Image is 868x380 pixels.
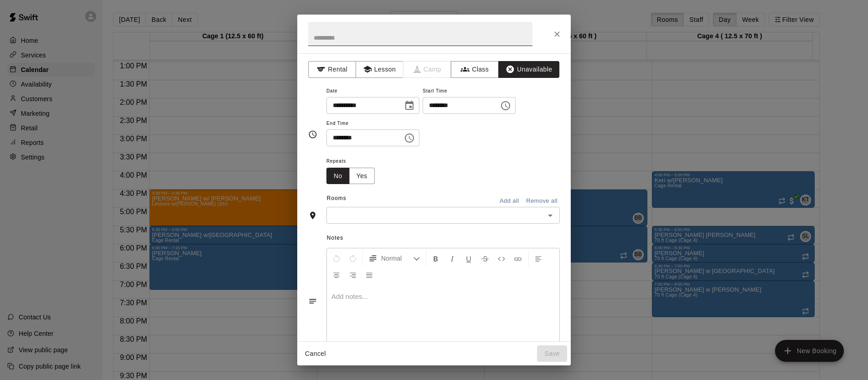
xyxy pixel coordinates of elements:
[451,61,499,78] button: Class
[531,250,546,267] button: Left Align
[349,168,375,185] button: Yes
[326,168,375,185] div: outlined button group
[362,267,377,283] button: Justify Align
[400,129,418,147] button: Choose time, selected time is 6:30 PM
[308,61,356,78] button: Rental
[365,250,424,267] button: Formatting Options
[326,168,350,185] button: No
[356,61,403,78] button: Lesson
[308,297,317,306] svg: Notes
[496,97,515,115] button: Choose time, selected time is 6:00 PM
[400,97,418,115] button: Choose date, selected date is Sep 10, 2025
[495,194,524,208] button: Add all
[498,61,559,78] button: Unavailable
[423,85,516,98] span: Start Time
[477,250,493,267] button: Format Strikethrough
[326,118,419,130] span: End Time
[549,26,565,42] button: Close
[510,250,526,267] button: Insert Link
[461,250,476,267] button: Format Underline
[444,250,460,267] button: Format Italics
[308,130,317,139] svg: Timing
[381,254,413,263] span: Normal
[524,194,560,208] button: Remove all
[544,209,557,222] button: Open
[428,250,444,267] button: Format Bold
[345,250,361,267] button: Redo
[327,231,560,246] span: Notes
[308,211,317,220] svg: Rooms
[329,250,344,267] button: Undo
[345,267,361,283] button: Right Align
[494,250,509,267] button: Insert Code
[326,85,419,98] span: Date
[403,61,451,78] span: Camps can only be created in the Services page
[327,195,346,201] span: Rooms
[326,155,382,168] span: Repeats
[329,267,344,283] button: Center Align
[301,345,330,362] button: Cancel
